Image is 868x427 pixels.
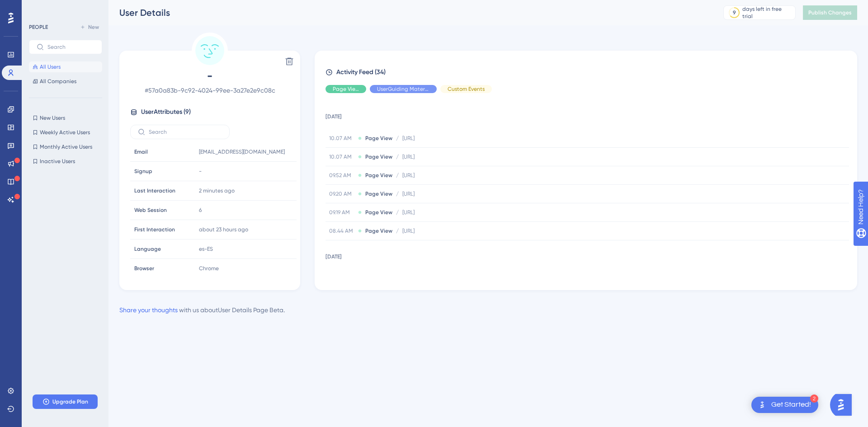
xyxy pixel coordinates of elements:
[771,400,811,410] div: Get Started!
[199,188,235,194] time: 2 minutes ago
[33,394,98,409] button: Upgrade Plan
[329,153,354,160] span: 10.07 AM
[757,399,768,410] img: launcher-image-alternative-text
[40,114,65,122] span: New Users
[329,275,354,282] span: 04.37 PM
[134,245,161,253] span: Language
[325,240,849,269] td: [DATE]
[29,23,48,31] div: PEOPLE
[402,135,415,142] span: [URL]
[396,190,399,197] span: /
[402,209,415,216] span: [URL]
[365,190,392,197] span: Page View
[336,67,386,78] span: Activity Feed (34)
[134,168,152,175] span: Signup
[199,206,202,214] span: 6
[329,227,354,235] span: 08.44 AM
[29,156,102,167] button: Inactive Users
[365,227,392,235] span: Page View
[751,397,818,413] div: Open Get Started! checklist, remaining modules: 2
[134,187,175,194] span: Last Interaction
[365,275,392,282] span: Page View
[329,190,354,197] span: 09.20 AM
[40,129,90,136] span: Weekly Active Users
[29,76,102,87] button: All Companies
[365,209,392,216] span: Page View
[29,61,102,72] button: All Users
[808,9,852,16] span: Publish Changes
[199,245,213,253] span: es-ES
[40,143,92,150] span: Monthly Active Users
[40,158,75,165] span: Inactive Users
[134,226,175,233] span: First Interaction
[810,394,818,403] div: 2
[396,209,399,216] span: /
[52,398,88,405] span: Upgrade Plan
[29,113,102,123] button: New Users
[396,227,399,235] span: /
[40,63,61,70] span: All Users
[134,206,167,214] span: Web Session
[21,2,57,13] span: Need Help?
[365,153,392,160] span: Page View
[199,168,202,175] span: -
[377,85,429,93] span: UserGuiding Material
[396,153,399,160] span: /
[134,148,148,155] span: Email
[329,172,354,179] span: 09.52 AM
[402,190,415,197] span: [URL]
[402,172,415,179] span: [URL]
[149,129,222,135] input: Search
[29,127,102,138] button: Weekly Active Users
[396,135,399,142] span: /
[119,306,178,314] a: Share your thoughts
[199,148,285,155] span: [EMAIL_ADDRESS][DOMAIN_NAME]
[830,391,857,418] iframe: UserGuiding AI Assistant Launcher
[141,107,191,117] span: User Attributes ( 9 )
[333,85,359,93] span: Page View
[325,100,849,129] td: [DATE]
[365,172,392,179] span: Page View
[199,226,248,233] time: about 23 hours ago
[396,172,399,179] span: /
[448,85,485,93] span: Custom Events
[402,227,415,235] span: [URL]
[119,6,701,19] div: User Details
[329,209,354,216] span: 09.19 AM
[130,69,289,83] span: -
[47,44,94,50] input: Search
[130,85,289,96] span: # 57a0a83b-9c92-4024-99ee-3a27e2e9c08c
[365,135,392,142] span: Page View
[88,23,99,31] span: New
[134,265,154,272] span: Browser
[199,265,219,272] span: Chrome
[29,141,102,152] button: Monthly Active Users
[77,22,102,33] button: New
[733,9,736,16] div: 9
[119,305,285,315] div: with us about User Details Page Beta .
[402,153,415,160] span: [URL]
[396,275,399,282] span: /
[803,5,857,20] button: Publish Changes
[329,135,354,142] span: 10.07 AM
[742,5,793,20] div: days left in free trial
[40,78,76,85] span: All Companies
[402,275,415,282] span: [URL]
